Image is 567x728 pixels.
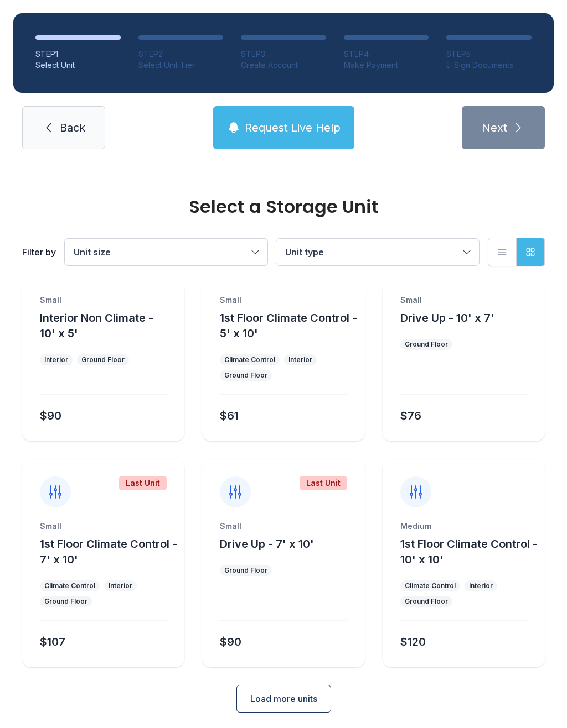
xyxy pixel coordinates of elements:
button: 1st Floor Climate Control - 7' x 10' [40,536,180,567]
span: Load more units [250,692,317,705]
div: $90 [40,408,61,423]
span: 1st Floor Climate Control - 5' x 10' [220,311,357,340]
div: STEP 2 [138,49,224,60]
div: Interior [109,582,132,590]
div: Small [40,295,167,306]
div: Filter by [22,245,56,259]
div: STEP 1 [35,49,121,60]
div: Small [400,295,527,306]
button: 1st Floor Climate Control - 10' x 10' [400,536,540,567]
div: Select Unit [35,60,121,71]
div: Climate Control [224,355,275,364]
button: 1st Floor Climate Control - 5' x 10' [220,310,360,341]
div: $76 [400,408,421,423]
div: Create Account [241,60,326,71]
div: $90 [220,634,241,650]
div: Ground Floor [405,340,448,349]
div: Make Payment [344,60,429,71]
button: Drive Up - 10' x 7' [400,310,494,326]
span: 1st Floor Climate Control - 7' x 10' [40,537,177,566]
span: Drive Up - 7' x 10' [220,537,314,551]
span: Interior Non Climate - 10' x 5' [40,311,153,340]
div: Ground Floor [44,597,87,606]
div: E-Sign Documents [446,60,532,71]
button: Drive Up - 7' x 10' [220,536,314,552]
div: Ground Floor [224,566,267,575]
div: Ground Floor [405,597,448,606]
span: Next [482,120,507,135]
div: STEP 5 [446,49,532,60]
div: Select a Storage Unit [22,198,545,216]
div: Interior [469,582,493,590]
div: Interior [44,355,68,364]
div: STEP 3 [241,49,326,60]
div: STEP 4 [344,49,429,60]
span: Unit size [74,247,111,258]
div: Climate Control [44,582,95,590]
div: Last Unit [300,476,347,490]
div: $120 [400,634,426,650]
span: Request Live Help [245,120,341,135]
div: Last Unit [119,476,167,490]
button: Unit type [276,239,479,265]
div: Ground Floor [224,371,267,380]
button: Unit size [65,239,267,265]
div: Climate Control [405,582,456,590]
span: Back [60,120,85,135]
div: $61 [220,408,239,423]
div: Small [220,521,347,532]
button: Interior Non Climate - 10' x 5' [40,310,180,341]
div: Small [220,295,347,306]
div: Small [40,521,167,532]
span: Drive Up - 10' x 7' [400,311,494,324]
div: Ground Floor [81,355,125,364]
div: Interior [288,355,312,364]
span: Unit type [285,247,324,258]
div: $107 [40,634,65,650]
div: Medium [400,521,527,532]
div: Select Unit Tier [138,60,224,71]
span: 1st Floor Climate Control - 10' x 10' [400,537,538,566]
